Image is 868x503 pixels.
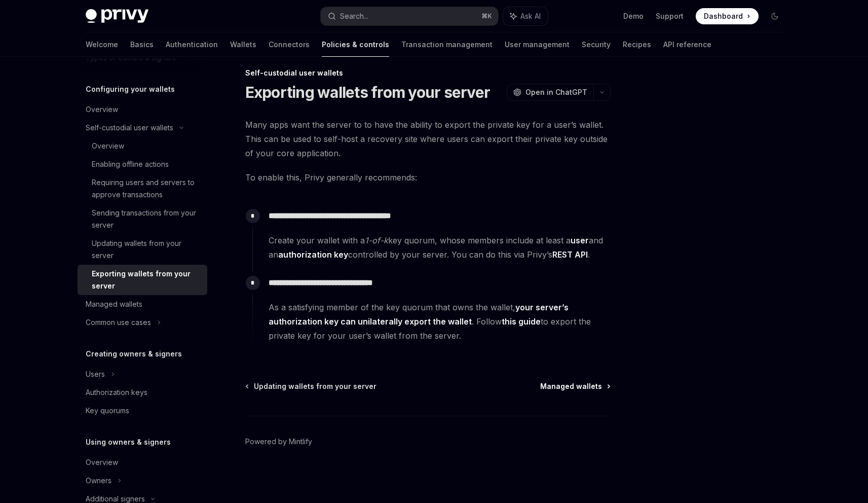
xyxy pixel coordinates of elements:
a: Requiring users and servers to approve transactions [78,173,207,204]
div: Authorization keys [86,386,147,399]
a: User management [505,32,570,57]
span: Updating wallets from your server [254,381,376,391]
a: Authorization keys [78,383,207,402]
div: Owners [86,475,111,487]
a: Wallets [230,32,256,57]
em: 1-of-k [365,235,388,245]
a: Welcome [86,32,118,57]
a: Dashboard [696,8,759,24]
a: Managed wallets [78,295,207,313]
a: Enabling offline actions [78,155,207,173]
div: Overview [92,140,124,152]
span: Open in ChatGPT [525,87,587,97]
span: Dashboard [704,11,743,21]
div: Exporting wallets from your server [92,268,201,292]
a: Connectors [269,32,310,57]
div: Overview [86,103,118,116]
strong: user [571,235,589,245]
span: As a satisfying member of the key quorum that owns the wallet, . Follow to export the private key... [269,300,610,343]
div: Self-custodial user wallets [86,122,173,134]
a: Updating wallets from your server [246,381,376,391]
a: Demo [623,11,644,21]
button: Open in ChatGPT [507,84,593,101]
strong: authorization key [278,249,348,260]
button: Toggle dark mode [767,8,783,24]
span: Ask AI [520,11,541,21]
div: Managed wallets [86,298,142,310]
h1: Exporting wallets from your server [245,83,490,101]
span: To enable this, Privy generally recommends: [245,170,611,185]
button: Search...⌘K [321,7,498,25]
div: Search... [340,10,368,22]
a: Managed wallets [540,381,610,391]
span: Create your wallet with a key quorum, whose members include at least a and an controlled by your ... [269,233,610,262]
a: Sending transactions from your server [78,204,207,234]
a: Recipes [623,32,651,57]
div: Sending transactions from your server [92,207,201,231]
a: Support [656,11,684,21]
h5: Creating owners & signers [86,348,182,360]
div: Key quorums [86,405,129,417]
a: Overview [78,137,207,155]
a: Basics [130,32,154,57]
div: Overview [86,456,118,469]
a: Key quorums [78,402,207,420]
a: Policies & controls [322,32,389,57]
button: Ask AI [503,7,548,25]
img: dark logo [86,9,148,23]
a: Powered by Mintlify [245,437,312,447]
h5: Using owners & signers [86,436,171,448]
a: Exporting wallets from your server [78,265,207,295]
a: Updating wallets from your server [78,234,207,265]
div: Enabling offline actions [92,158,169,170]
div: Self-custodial user wallets [245,68,611,78]
span: ⌘ K [481,12,492,20]
div: Users [86,368,105,380]
a: Security [582,32,611,57]
a: Transaction management [401,32,493,57]
h5: Configuring your wallets [86,83,175,95]
a: REST API [552,249,588,260]
a: API reference [663,32,711,57]
a: Authentication [166,32,218,57]
span: Many apps want the server to to have the ability to export the private key for a user’s wallet. T... [245,118,611,160]
div: Common use cases [86,316,151,329]
div: Requiring users and servers to approve transactions [92,176,201,201]
a: this guide [502,316,541,327]
span: Managed wallets [540,381,602,391]
a: Overview [78,453,207,472]
div: Updating wallets from your server [92,237,201,262]
a: Overview [78,100,207,119]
